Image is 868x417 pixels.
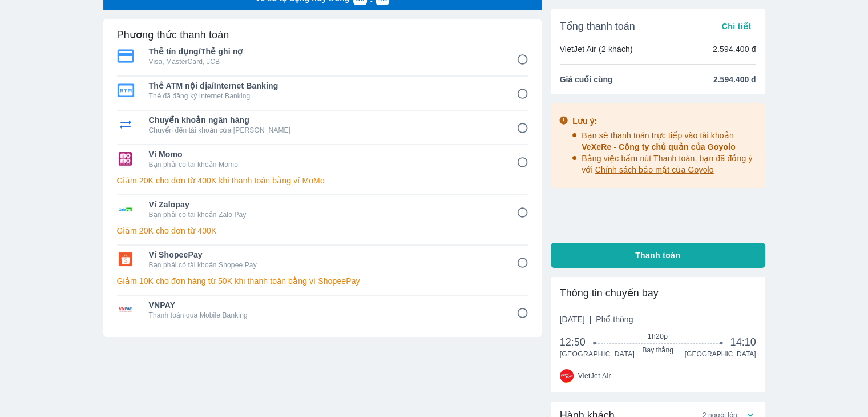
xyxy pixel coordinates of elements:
[149,57,500,66] p: Visa, MasterCard, JCB
[117,42,528,70] div: Thẻ tín dụng/Thẻ ghi nợThẻ tín dụng/Thẻ ghi nợVisa, MasterCard, JCB
[117,49,134,63] img: Thẻ tín dụng/Thẻ ghi nợ
[117,28,229,42] h6: Phương thức thanh toán
[149,260,500,270] p: Bạn phải có tài khoản Shopee Pay
[590,315,592,324] span: |
[117,252,134,266] img: Ví ShopeePay
[149,46,500,57] span: Thẻ tín dụng/Thẻ ghi nợ
[713,74,756,85] span: 2.594.400 đ
[149,249,500,260] span: Ví ShopeePay
[117,303,134,316] img: VNPAY
[149,210,500,219] p: Bạn phải có tài khoản Zalo Pay
[582,142,736,151] span: VeXeRe - Công ty chủ quản của Goyolo
[117,275,528,287] p: Giảm 10K cho đơn hàng từ 50K khi thanh toán bằng ví ShopeePay
[582,131,736,151] span: Bạn sẽ thanh toán trực tiếp vào tài khoản
[117,77,528,104] div: Thẻ ATM nội địa/Internet BankingThẻ ATM nội địa/Internet BankingThẻ đã đăng ký Internet Banking
[730,335,756,349] span: 14:10
[595,346,721,355] span: Bay thẳng
[149,199,500,210] span: Ví Zalopay
[117,111,528,138] div: Chuyển khoản ngân hàngChuyển khoản ngân hàngChuyển đến tài khoản của [PERSON_NAME]
[117,83,134,97] img: Thẻ ATM nội địa/Internet Banking
[117,202,134,216] img: Ví Zalopay
[117,175,528,186] p: Giảm 20K cho đơn từ 400K khi thanh toán bằng ví MoMo
[595,332,721,341] span: 1h20p
[149,114,500,126] span: Chuyển khoản ngân hàng
[635,250,680,261] span: Thanh toán
[560,43,633,55] p: VietJet Air (2 khách)
[560,314,633,325] span: [DATE]
[551,243,765,268] button: Thanh toán
[117,225,528,236] p: Giảm 20K cho đơn từ 400K
[117,296,528,323] div: VNPAYVNPAYThanh toán qua Mobile Banking
[117,145,528,173] div: Ví MomoVí MomoBạn phải có tài khoản Momo
[717,18,756,34] button: Chi tiết
[149,160,500,169] p: Bạn phải có tài khoản Momo
[149,80,500,91] span: Thẻ ATM nội địa/Internet Banking
[149,91,500,101] p: Thẻ đã đăng ký Internet Banking
[117,246,528,273] div: Ví ShopeePayVí ShopeePayBạn phải có tài khoản Shopee Pay
[117,195,528,223] div: Ví ZalopayVí ZalopayBạn phải có tài khoản Zalo Pay
[117,152,134,166] img: Ví Momo
[149,126,500,135] p: Chuyển đến tài khoản của [PERSON_NAME]
[572,115,757,127] div: Lưu ý:
[595,165,714,174] span: Chính sách bảo mật của Goyolo
[149,299,500,311] span: VNPAY
[721,22,751,31] span: Chi tiết
[596,315,633,324] span: Phổ thông
[713,43,756,55] p: 2.594.400 đ
[578,371,611,380] span: VietJet Air
[149,311,500,320] p: Thanh toán qua Mobile Banking
[560,19,635,33] span: Tổng thanh toán
[149,149,500,160] span: Ví Momo
[582,153,757,175] p: Bằng việc bấm nút Thanh toán, bạn đã đồng ý với
[117,118,134,131] img: Chuyển khoản ngân hàng
[560,74,613,85] span: Giá cuối cùng
[560,335,595,349] span: 12:50
[560,286,756,300] div: Thông tin chuyến bay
